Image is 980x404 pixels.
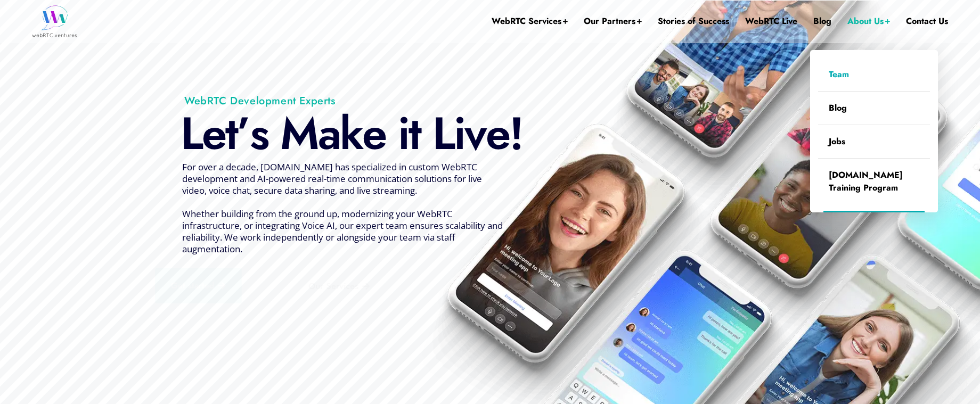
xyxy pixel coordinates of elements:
a: Get started [155,268,242,303]
div: ’ [237,110,250,158]
div: t [225,110,237,158]
a: [DOMAIN_NAME] Training Program [818,159,930,204]
div: e [362,110,386,158]
div: e [486,110,509,158]
div: e [202,110,225,158]
img: WebRTC.ventures [32,5,77,37]
div: L [432,110,454,158]
span: Whether building from the ground up, modernizing your WebRTC infrastructure, or integrating Voice... [182,208,503,255]
div: i [454,110,464,158]
div: ! [509,110,522,158]
div: t [409,110,420,158]
a: Our Services [292,274,386,299]
h1: WebRTC Development Experts [152,94,503,108]
a: Team [818,58,930,91]
span: For over a decade, [DOMAIN_NAME] has specialized in custom WebRTC development and AI-powered real... [182,161,503,255]
div: M [280,110,318,158]
div: a [318,110,340,158]
a: Jobs [818,125,930,158]
div: v [464,110,486,158]
div: s [250,110,268,158]
div: L [181,110,202,158]
a: Blog [818,92,930,125]
div: k [340,110,362,158]
div: i [398,110,409,158]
